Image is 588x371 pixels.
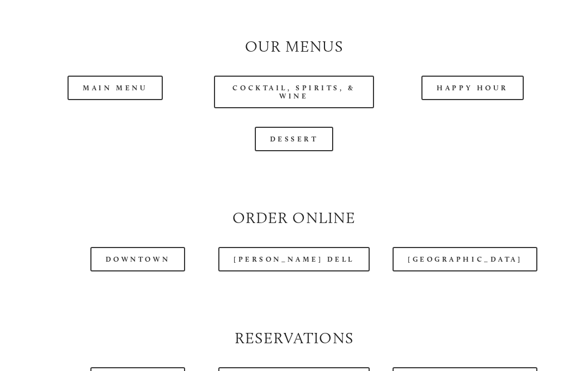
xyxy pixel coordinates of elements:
[421,76,524,100] a: Happy Hour
[90,247,185,271] a: Downtown
[35,327,553,349] h2: Reservations
[214,76,374,108] a: Cocktail, Spirits, & Wine
[35,207,553,228] h2: Order Online
[218,247,370,271] a: [PERSON_NAME] Dell
[393,247,537,271] a: [GEOGRAPHIC_DATA]
[255,127,334,151] a: Dessert
[68,76,163,100] a: Main Menu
